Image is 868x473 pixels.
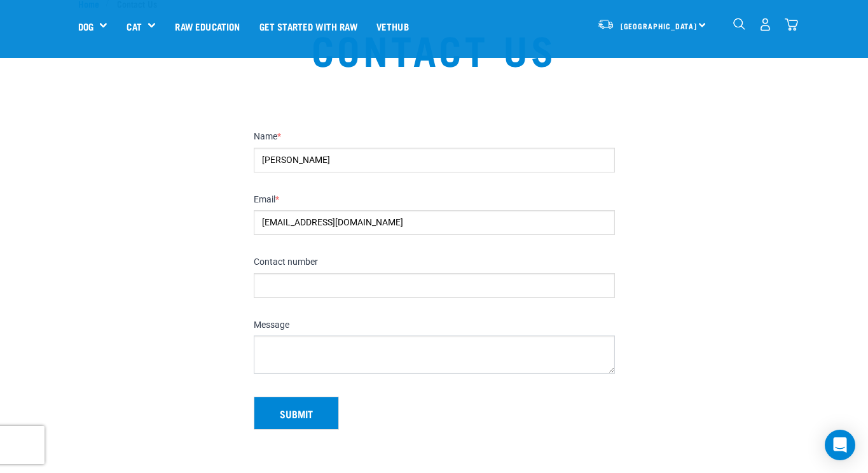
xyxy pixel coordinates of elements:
a: Vethub [367,1,418,52]
a: Get started with Raw [250,1,367,52]
img: user.png [759,18,772,31]
label: Message [254,320,615,331]
label: Name [254,131,615,143]
div: Open Intercom Messenger [825,430,855,460]
img: home-icon-1@2x.png [733,18,745,30]
a: Cat [127,19,141,34]
span: [GEOGRAPHIC_DATA] [621,24,698,28]
img: van-moving.png [597,18,614,30]
label: Email [254,194,615,206]
img: home-icon@2x.png [785,18,798,31]
label: Contact number [254,257,615,268]
button: Submit [254,397,339,430]
a: Raw Education [165,1,249,52]
a: Dog [78,19,93,34]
